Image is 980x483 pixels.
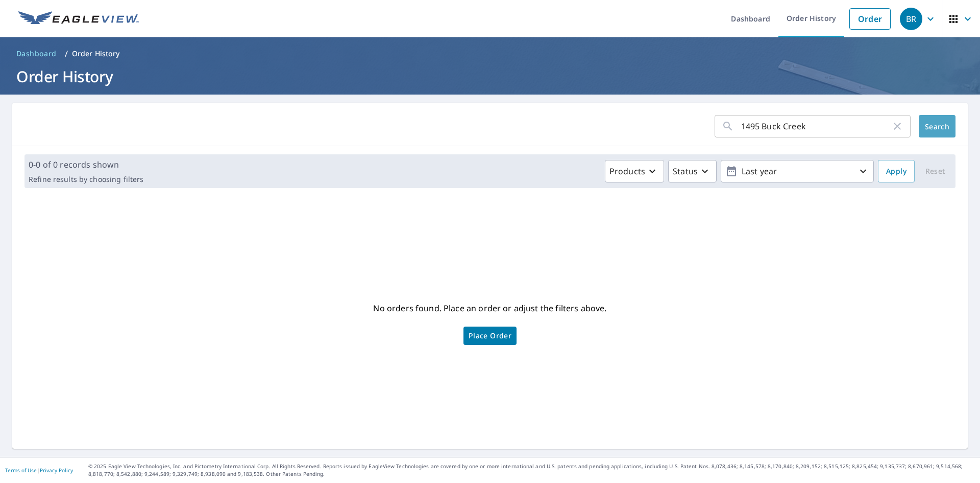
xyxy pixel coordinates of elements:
p: Order History [72,49,120,59]
span: Dashboard [16,49,57,59]
a: Order [849,8,891,30]
span: Search [927,122,947,131]
button: Search [919,115,955,137]
p: No orders found. Place an order or adjust the filters above. [373,300,606,316]
p: Last year [738,163,857,180]
p: Products [609,165,645,177]
p: © 2025 Eagle View Technologies, Inc. and Pictometry International Corp. All Rights Reserved. Repo... [88,463,975,478]
button: Last year [721,160,874,182]
button: Status [668,160,717,182]
div: BR [900,8,922,30]
span: Place Order [469,333,511,338]
a: Place Order [463,327,517,345]
button: Products [605,160,664,182]
p: | [5,467,73,473]
a: Terms of Use [5,467,37,474]
p: Refine results by choosing filters [29,175,143,184]
a: Dashboard [12,45,61,62]
img: EV Logo [18,11,139,27]
p: 0-0 of 0 records shown [29,158,143,171]
a: Privacy Policy [40,467,73,474]
p: Status [673,165,698,177]
span: Apply [886,165,906,178]
button: Apply [878,160,915,182]
input: Address, Report #, Claim ID, etc. [741,112,891,141]
nav: breadcrumb [12,45,968,62]
h1: Order History [12,66,968,87]
li: / [65,48,68,60]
